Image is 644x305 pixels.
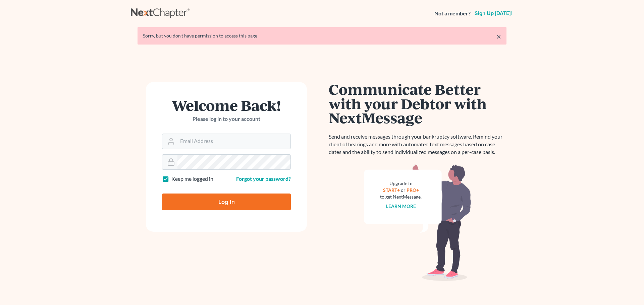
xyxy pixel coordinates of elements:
a: Forgot your password? [236,175,291,182]
p: Send and receive messages through your bankruptcy software. Remind your client of hearings and mo... [329,133,506,156]
a: PRO+ [407,187,419,193]
input: Email Address [177,134,290,149]
a: × [496,32,501,41]
img: nextmessage_bg-59042aed3d76b12b5cd301f8e5b87938c9018125f34e5fa2b7a6b67550977c72.svg [364,164,471,281]
div: to get NextMessage. [380,194,422,200]
strong: Not a member? [434,10,471,17]
label: Keep me logged in [171,175,213,183]
div: Sorry, but you don't have permission to access this page [143,32,501,39]
a: Learn more [386,203,416,209]
a: Sign up [DATE]! [473,11,513,16]
input: Log In [162,194,291,210]
h1: Communicate Better with your Debtor with NextMessage [329,82,506,125]
span: or [401,187,406,193]
a: START+ [383,187,400,193]
p: Please log in to your account [162,115,291,123]
h1: Welcome Back! [162,98,291,112]
div: Upgrade to [380,180,422,187]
